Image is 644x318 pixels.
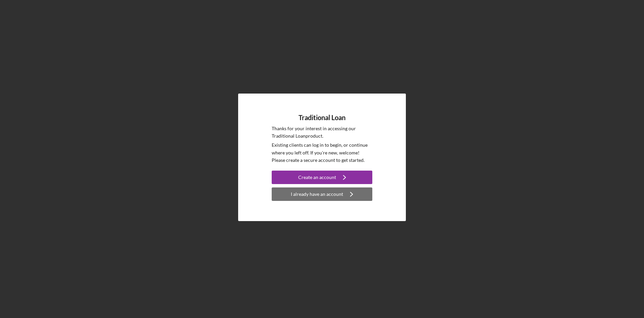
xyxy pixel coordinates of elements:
[299,114,345,121] h4: Traditional Loan
[272,125,372,140] p: Thanks for your interest in accessing our Traditional Loan product.
[272,141,372,164] p: Existing clients can log in to begin, or continue where you left off. If you're new, welcome! Ple...
[272,171,372,186] a: Create an account
[272,171,372,184] button: Create an account
[272,187,372,201] button: I already have an account
[298,171,336,184] div: Create an account
[291,187,343,201] div: I already have an account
